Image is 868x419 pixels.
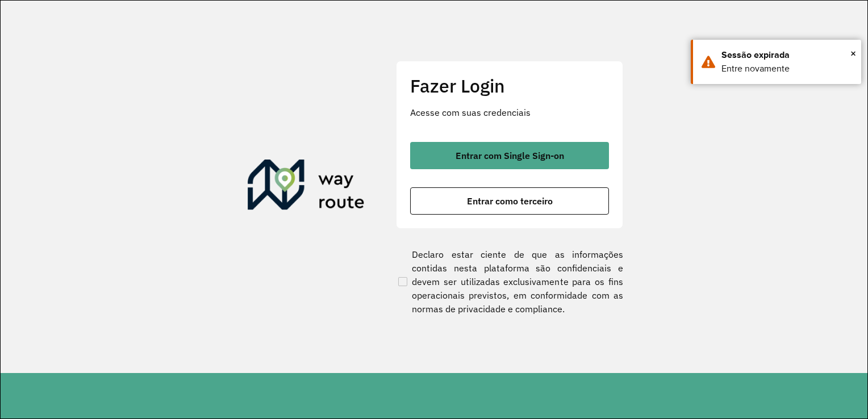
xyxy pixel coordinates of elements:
[721,62,853,76] div: Entre novamente
[410,106,609,119] p: Acesse com suas credenciais
[410,187,609,215] button: button
[850,45,856,62] button: Close
[410,142,609,169] button: button
[850,45,856,62] span: ×
[456,151,564,160] span: Entrar com Single Sign-on
[248,160,365,214] img: Roteirizador AmbevTech
[721,48,853,62] div: Sessão expirada
[410,75,609,97] h2: Fazer Login
[467,196,553,206] span: Entrar como terceiro
[396,248,623,316] label: Declaro estar ciente de que as informações contidas nesta plataforma são confidenciais e devem se...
